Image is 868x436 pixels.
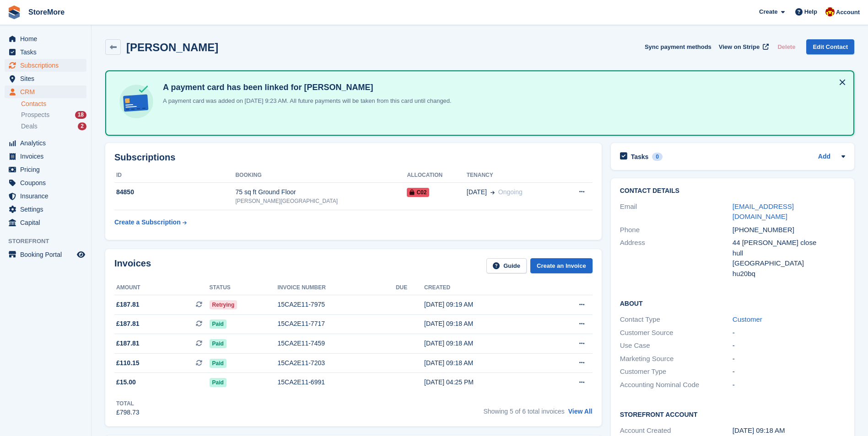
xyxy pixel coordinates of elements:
[620,328,733,338] div: Customer Source
[116,339,140,348] span: £187.81
[5,32,86,45] a: menu
[20,137,75,149] span: Analytics
[804,7,817,16] span: Help
[210,319,226,329] span: Paid
[733,225,845,235] div: [PHONE_NUMBER]
[424,339,545,348] div: [DATE] 09:18 AM
[733,258,845,269] div: [GEOGRAPHIC_DATA]
[235,168,407,183] th: Booking
[825,7,835,16] img: Store More Team
[20,72,75,85] span: Sites
[396,281,424,295] th: Due
[235,187,407,197] div: 75 sq ft Ground Floor
[715,39,771,54] a: View on Stripe
[20,59,75,72] span: Subscriptions
[114,258,151,273] h2: Invoices
[5,176,86,189] a: menu
[620,340,733,351] div: Use Case
[424,281,545,295] th: Created
[5,163,86,176] a: menu
[114,152,593,163] h2: Subscriptions
[774,39,799,54] button: Delete
[116,378,136,387] span: £15.00
[116,358,140,368] span: £110.15
[21,100,86,108] a: Contacts
[620,314,733,325] div: Contact Type
[467,168,561,183] th: Tenancy
[719,43,760,52] span: View on Stripe
[733,380,845,390] div: -
[159,96,452,106] p: A payment card was added on [DATE] 9:23 AM. All future payments will be taken from this card unti...
[486,258,527,273] a: Guide
[620,298,845,308] h2: About
[5,248,86,261] a: menu
[20,85,75,98] span: CRM
[620,380,733,390] div: Accounting Nominal Code
[733,238,845,248] div: 44 [PERSON_NAME] close
[407,168,466,183] th: Allocation
[210,281,278,295] th: Status
[277,339,395,348] div: 15CA2E11-7459
[20,150,75,163] span: Invoices
[5,137,86,149] a: menu
[733,269,845,279] div: hu20bq
[620,425,733,436] div: Account Created
[21,110,86,120] a: Prospects 18
[498,188,523,196] span: Ongoing
[631,153,649,161] h2: Tasks
[78,122,86,130] div: 2
[530,258,593,273] a: Create an Invoice
[235,197,407,205] div: [PERSON_NAME][GEOGRAPHIC_DATA]
[126,41,218,53] h2: [PERSON_NAME]
[5,72,86,85] a: menu
[75,249,86,260] a: Preview store
[5,85,86,98] a: menu
[20,216,75,229] span: Capital
[114,281,210,295] th: Amount
[5,190,86,202] a: menu
[116,399,140,408] div: Total
[733,315,762,323] a: Customer
[733,425,845,436] div: [DATE] 09:18 AM
[568,408,593,415] a: View All
[20,176,75,189] span: Coupons
[210,300,237,309] span: Retrying
[818,152,830,162] a: Add
[483,408,564,415] span: Showing 5 of 6 total invoices
[25,5,68,20] a: StoreMore
[620,187,845,195] h2: Contact Details
[114,187,235,197] div: 84850
[5,59,86,72] a: menu
[210,339,226,348] span: Paid
[733,248,845,259] div: hull
[20,163,75,176] span: Pricing
[114,218,181,227] div: Create a Subscription
[75,111,86,119] div: 18
[21,111,49,119] span: Prospects
[407,188,429,197] span: C02
[620,225,733,235] div: Phone
[116,408,140,417] div: £798.73
[645,39,712,54] button: Sync payment methods
[8,237,91,246] span: Storefront
[836,8,860,17] span: Account
[733,354,845,364] div: -
[759,7,777,16] span: Create
[20,32,75,45] span: Home
[20,248,75,261] span: Booking Portal
[733,328,845,338] div: -
[733,202,794,221] a: [EMAIL_ADDRESS][DOMAIN_NAME]
[5,46,86,58] a: menu
[277,300,395,309] div: 15CA2E11-7975
[116,300,140,309] span: £187.81
[21,122,38,131] span: Deals
[277,281,395,295] th: Invoice number
[733,367,845,377] div: -
[424,358,545,368] div: [DATE] 09:18 AM
[21,122,86,131] a: Deals 2
[424,378,545,387] div: [DATE] 04:25 PM
[620,238,733,279] div: Address
[5,150,86,163] a: menu
[114,214,187,231] a: Create a Subscription
[424,319,545,329] div: [DATE] 09:18 AM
